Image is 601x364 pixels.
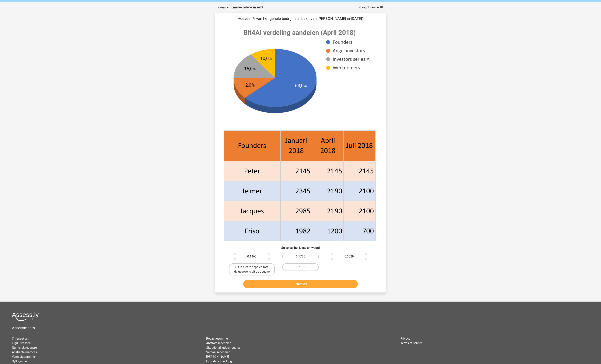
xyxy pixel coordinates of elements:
strong: numeriek redeneren set 9 [230,5,263,9]
a: Cijferreeksen [12,337,29,340]
a: Terms of service [400,341,422,345]
a: Situational judgement test [206,346,241,349]
img: Assessly logo [12,312,39,321]
a: Privacy [400,337,410,340]
div: Vraag 1 van de 10 [359,5,383,10]
label: 0.2192 [282,263,319,271]
a: Abstracte matrices [12,350,37,354]
label: 0.1463 [234,253,270,260]
button: Controleer [243,280,358,288]
a: Abstract redeneren [206,341,231,345]
a: Syllogismen [12,359,28,363]
a: Numeriek redeneren [12,346,38,349]
label: 0.1786 [282,253,319,260]
p: Hoeveel % van het gehele bedrijf is in bezit van [PERSON_NAME] in [DATE]? [221,16,380,21]
a: [PERSON_NAME] [206,355,229,359]
label: 0.3829 [331,253,367,260]
a: Redactiesommen [206,337,229,340]
h6: Selecteer het juiste antwoord [221,243,380,250]
h5: Assessments [12,326,589,330]
a: Venn diagrammen [12,355,37,359]
a: Figuurreeksen [12,341,31,345]
a: Error data checking [206,359,232,363]
small: Categorie: [218,6,229,9]
label: Dit is niet te bepalen met de gegevens uit de opgave [229,263,275,275]
a: Verbaal redeneren [206,350,230,354]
